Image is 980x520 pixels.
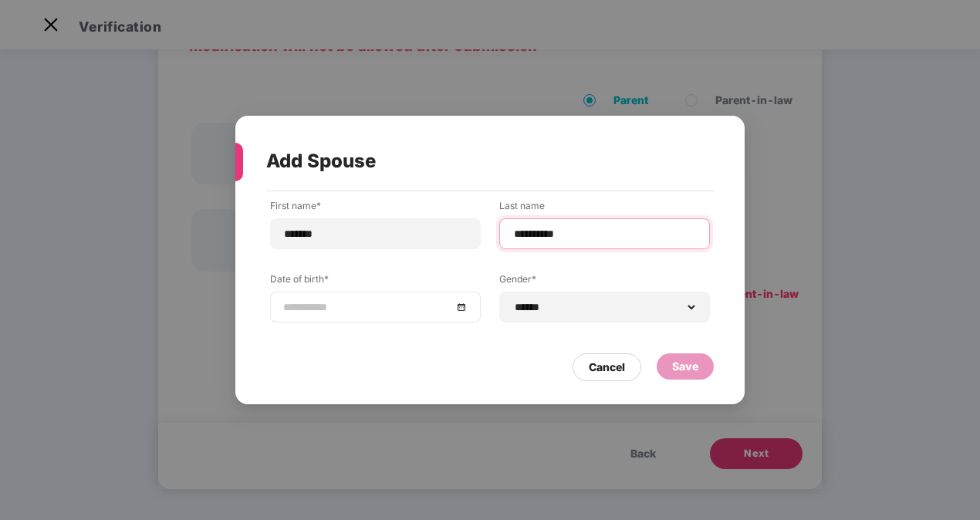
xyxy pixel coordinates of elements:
label: Gender* [499,272,710,292]
div: Cancel [589,359,625,376]
div: Add Spouse [266,131,677,191]
label: Last name [499,199,710,218]
label: Date of birth* [270,272,481,292]
label: First name* [270,199,481,218]
div: Save [672,358,698,375]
